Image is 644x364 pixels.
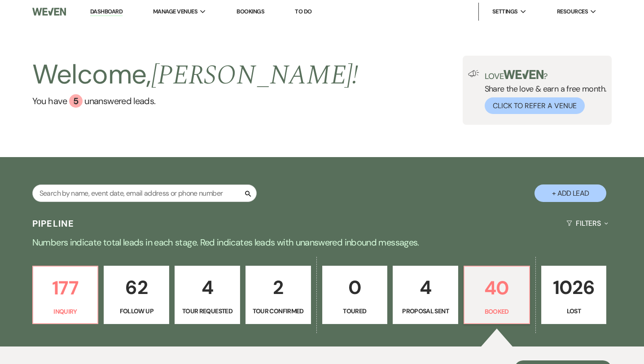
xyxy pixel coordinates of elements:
a: 62Follow Up [104,266,169,324]
a: You have 5 unanswered leads. [32,94,359,108]
span: Resources [557,7,588,16]
p: 40 [470,273,524,303]
h3: Pipeline [32,217,74,230]
input: Search by name, event date, email address or phone number [32,184,257,202]
img: Weven Logo [32,2,66,21]
p: Tour Requested [180,306,234,316]
img: loud-speaker-illustration.svg [468,70,479,77]
a: Bookings [237,8,264,15]
div: Share the love & earn a free month. [479,70,607,114]
span: Settings [492,7,518,16]
p: 1026 [547,272,601,303]
div: 5 [69,94,83,108]
p: Love ? [485,70,607,80]
button: + Add Lead [534,184,606,202]
p: 177 [39,273,92,303]
p: Tour Confirmed [251,306,305,316]
p: 0 [328,272,382,303]
a: 40Booked [464,266,530,324]
a: Dashboard [90,8,123,16]
p: Follow Up [110,306,163,316]
span: Manage Venues [153,7,197,16]
p: Toured [328,306,382,316]
p: Lost [547,306,601,316]
button: Click to Refer a Venue [485,97,585,114]
a: 1026Lost [541,266,607,324]
p: 4 [399,272,452,303]
p: Inquiry [39,307,92,316]
span: [PERSON_NAME] ! [151,55,359,96]
a: 0Toured [322,266,388,324]
a: 2Tour Confirmed [245,266,311,324]
p: 62 [110,272,163,303]
a: 4Proposal Sent [393,266,458,324]
p: Booked [470,307,524,316]
p: Proposal Sent [399,306,452,316]
a: 177Inquiry [32,266,99,324]
a: 4Tour Requested [175,266,240,324]
img: weven-logo-green.svg [504,70,543,79]
p: 4 [180,272,234,303]
h2: Welcome, [32,56,359,94]
p: 2 [251,272,305,303]
button: Filters [563,211,612,235]
a: To Do [295,8,311,15]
